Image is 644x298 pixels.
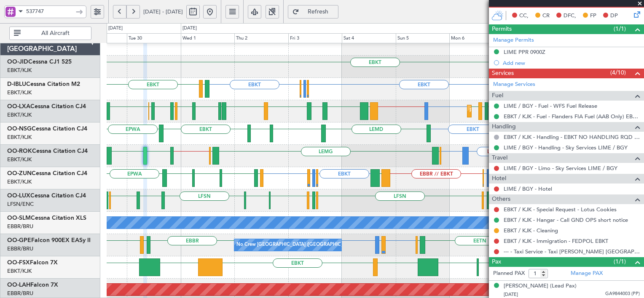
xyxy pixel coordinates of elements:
[7,81,26,87] span: D-IBLU
[7,245,33,253] a: EBBR/BRU
[614,24,626,33] span: (1/1)
[7,59,72,65] a: OO-JIDCessna CJ1 525
[7,126,32,132] span: OO-NSG
[605,290,640,298] span: GA9844003 (PP)
[504,248,640,255] a: --- - Taxi Service - Taxi [PERSON_NAME] [GEOGRAPHIC_DATA]
[7,215,86,221] a: OO-SLMCessna Citation XLS
[22,30,89,36] span: All Aircraft
[492,122,516,132] span: Handling
[504,48,545,56] div: LIME PPR 0900Z
[7,148,32,154] span: OO-ROK
[504,216,628,223] a: EBKT / KJK - Hangar - Call GND OPS short notice
[7,67,32,74] a: EBKT/KJK
[519,12,529,20] span: CC,
[7,200,34,208] a: LFSN/ENC
[7,282,58,288] a: OO-LAHFalcon 7X
[492,194,510,204] span: Others
[504,227,558,234] a: EBKT / KJK - Cleaning
[26,5,74,18] input: Trip Number
[7,223,33,230] a: EBBR/BRU
[504,165,617,172] a: LIME / BGY - Limo - Sky Services LIME / BGY
[610,68,626,77] span: (4/10)
[504,282,577,290] div: [PERSON_NAME] (Lead Pax)
[7,215,31,221] span: OO-SLM
[542,12,550,20] span: CR
[493,36,534,45] a: Manage Permits
[493,269,525,278] label: Planned PAX
[342,33,395,43] div: Sat 4
[108,25,123,32] div: [DATE]
[288,33,342,43] div: Fri 3
[7,156,32,163] a: EBKT/KJK
[7,260,58,266] a: OO-FSXFalcon 7X
[504,133,640,141] a: EBKT / KJK - Handling - EBKT NO HANDLING RQD FOR CJ
[234,33,288,43] div: Thu 2
[127,33,180,43] div: Tue 30
[7,237,91,243] a: OO-GPEFalcon 900EX EASy II
[288,5,338,19] button: Refresh
[610,12,618,20] span: DP
[563,12,576,20] span: DFC,
[7,178,32,186] a: EBKT/KJK
[7,170,32,176] span: OO-ZUN
[7,104,86,109] a: OO-LXACessna Citation CJ4
[9,27,91,40] button: All Aircraft
[143,8,183,16] span: [DATE] - [DATE]
[470,105,568,117] div: Planned Maint Kortrijk-[GEOGRAPHIC_DATA]
[182,25,197,32] div: [DATE]
[7,81,80,87] a: D-IBLUCessna Citation M2
[7,260,30,266] span: OO-FSX
[492,153,507,163] span: Travel
[614,257,626,266] span: (1/1)
[181,33,234,43] div: Wed 1
[7,126,87,132] a: OO-NSGCessna Citation CJ4
[493,80,535,89] a: Manage Services
[504,144,628,151] a: LIME / BGY - Handling - Sky Services LIME / BGY
[503,59,640,67] div: Add new
[492,91,503,101] span: Fuel
[236,239,378,251] div: No Crew [GEOGRAPHIC_DATA] ([GEOGRAPHIC_DATA] National)
[492,69,514,78] span: Services
[504,102,597,109] a: LIME / BGY - Fuel - WFS Fuel Release
[571,269,603,278] a: Manage PAX
[7,282,30,288] span: OO-LAH
[7,193,86,199] a: OO-LUXCessna Citation CJ4
[7,237,31,243] span: OO-GPE
[7,89,32,96] a: EBKT/KJK
[590,12,596,20] span: FP
[449,33,503,43] div: Mon 6
[504,291,518,298] span: [DATE]
[492,257,501,267] span: Pax
[396,33,449,43] div: Sun 5
[7,59,28,65] span: OO-JID
[7,267,32,275] a: EBKT/KJK
[7,170,87,176] a: OO-ZUNCessna Citation CJ4
[7,148,88,154] a: OO-ROKCessna Citation CJ4
[7,290,33,297] a: EBBR/BRU
[7,111,32,119] a: EBKT/KJK
[7,133,32,141] a: EBKT/KJK
[504,185,552,192] a: LIME / BGY - Hotel
[301,9,335,15] span: Refresh
[7,193,30,199] span: OO-LUX
[7,104,30,109] span: OO-LXA
[504,237,608,245] a: EBKT / KJK - Immigration - FEDPOL EBKT
[504,206,617,213] a: EBKT / KJK - Special Request - Lotus Cookies
[504,113,640,120] a: EBKT / KJK - Fuel - Flanders FIA Fuel (AAB Only) EBKT / KJK
[492,24,512,34] span: Permits
[492,174,506,184] span: Hotel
